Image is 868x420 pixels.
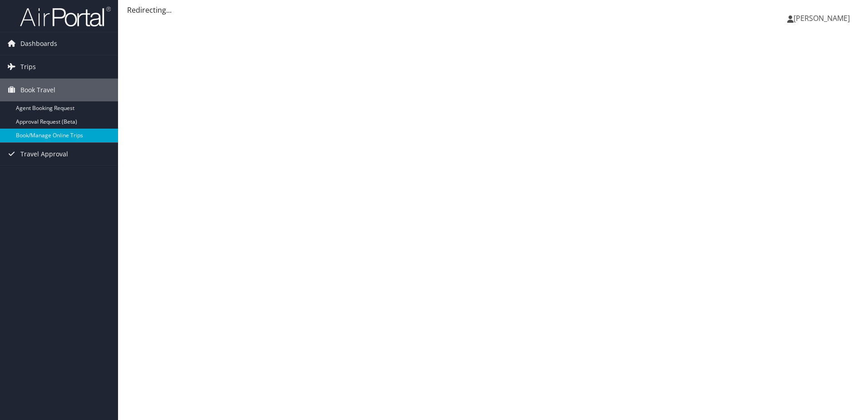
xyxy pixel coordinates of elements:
[20,79,55,101] span: Book Travel
[20,55,36,78] span: Trips
[787,5,859,32] a: [PERSON_NAME]
[20,6,111,27] img: airportal-logo.png
[127,5,859,15] div: Redirecting...
[20,143,68,165] span: Travel Approval
[794,13,850,23] span: [PERSON_NAME]
[20,32,57,55] span: Dashboards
